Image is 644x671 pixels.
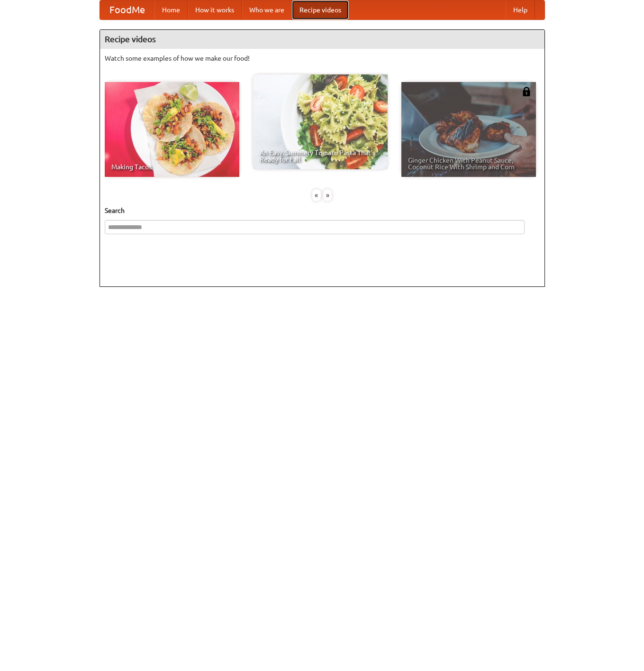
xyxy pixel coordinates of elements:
p: Watch some examples of how we make our food! [105,54,540,63]
h4: Recipe videos [100,30,544,49]
a: Who we are [242,0,292,19]
span: An Easy, Summery Tomato Pasta That's Ready for Fall [260,149,381,163]
a: Recipe videos [292,0,349,19]
a: An Easy, Summery Tomato Pasta That's Ready for Fall [253,74,388,169]
div: » [323,189,332,201]
a: Home [154,0,188,19]
a: Making Tacos [105,82,239,177]
a: Help [506,0,535,19]
h5: Search [105,206,540,215]
div: « [312,189,321,201]
img: 483408.png [522,87,531,96]
a: How it works [188,0,242,19]
a: FoodMe [100,0,154,19]
span: Making Tacos [111,164,233,170]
